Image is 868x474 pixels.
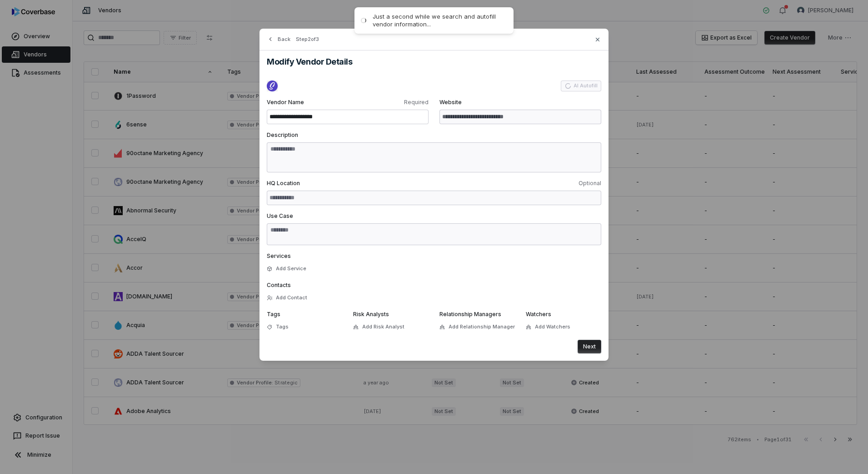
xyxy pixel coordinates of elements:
[353,311,389,318] span: Risk Analysts
[267,212,293,219] span: Use Case
[267,180,432,187] span: HQ Location
[267,131,298,138] span: Description
[439,99,601,106] span: Website
[267,282,291,288] span: Contacts
[276,323,289,330] span: Tags
[267,311,280,318] span: Tags
[264,31,293,47] button: Back
[449,323,515,330] span: Add Relationship Manager
[439,311,501,318] span: Relationship Managers
[578,340,601,353] button: Next
[436,180,601,187] span: Optional
[267,58,601,66] h2: Modify Vendor Details
[267,99,346,106] span: Vendor Name
[362,323,404,330] span: Add Risk Analyst
[296,36,319,43] span: Step 2 of 3
[523,319,573,335] button: Add Watchers
[264,261,309,277] button: Add Service
[264,290,310,306] button: Add Contact
[267,252,291,259] span: Services
[349,99,429,106] span: Required
[373,13,504,28] div: Just a second while we search and autofill vendor information...
[526,311,551,318] span: Watchers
